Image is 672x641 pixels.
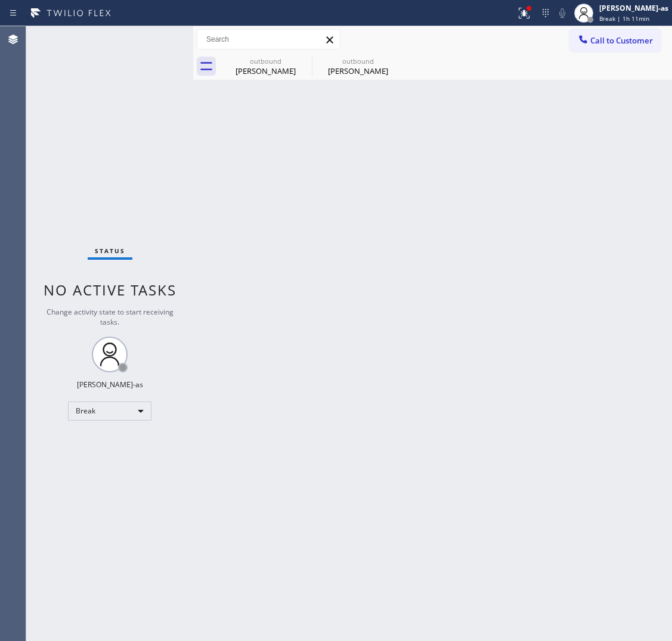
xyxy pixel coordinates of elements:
[68,402,151,421] div: Break
[221,57,311,66] div: outbound
[47,307,174,327] span: Change activity state to start receiving tasks.
[221,53,311,80] div: David Dimmick
[554,5,571,21] button: Mute
[95,247,125,255] span: Status
[313,57,403,66] div: outbound
[569,29,661,52] button: Call to Customer
[221,66,311,76] div: [PERSON_NAME]
[197,30,340,49] input: Search
[44,280,176,300] span: No active tasks
[313,53,403,80] div: Mike Piazza
[599,3,668,13] div: [PERSON_NAME]-as
[590,35,653,46] span: Call to Customer
[599,14,649,23] span: Break | 1h 11min
[313,66,403,76] div: [PERSON_NAME]
[77,379,143,390] div: [PERSON_NAME]-as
